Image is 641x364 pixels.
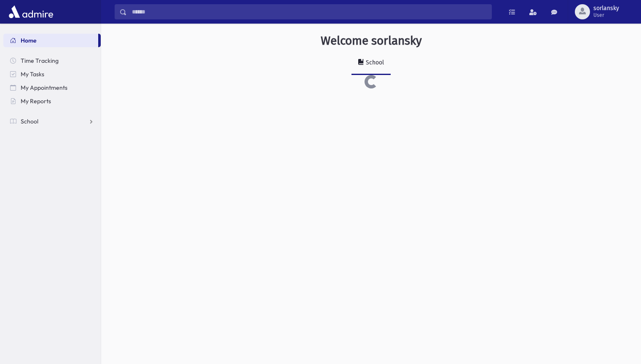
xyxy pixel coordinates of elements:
[21,118,38,125] span: School
[3,94,101,108] a: My Reports
[351,51,391,75] a: School
[3,67,101,81] a: My Tasks
[3,54,101,67] a: Time Tracking
[3,81,101,94] a: My Appointments
[21,37,37,44] span: Home
[3,34,98,47] a: Home
[593,5,619,12] span: sorlansky
[21,84,67,91] span: My Appointments
[3,115,101,128] a: School
[7,3,55,20] img: AdmirePro
[364,59,384,66] div: School
[21,57,59,64] span: Time Tracking
[127,4,491,19] input: Search
[21,97,51,105] span: My Reports
[321,34,422,48] h3: Welcome sorlansky
[593,12,619,19] span: User
[21,70,44,78] span: My Tasks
